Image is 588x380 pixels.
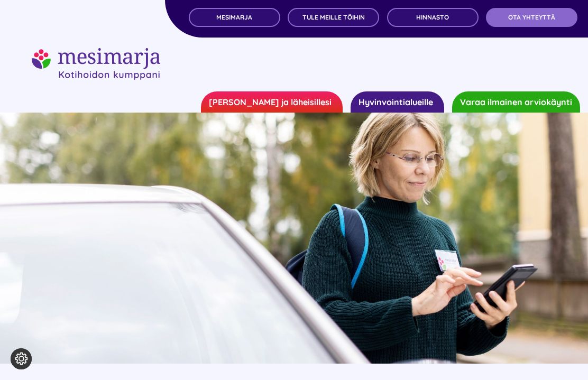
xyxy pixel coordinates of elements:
a: Varaa ilmainen arviokäynti [452,91,580,113]
span: MESIMARJA [216,14,252,21]
a: [PERSON_NAME] ja läheisillesi [201,91,343,113]
span: OTA YHTEYTTÄ [508,14,555,21]
a: TULE MEILLE TÖIHIN [288,8,379,27]
a: Hinnasto [387,8,479,27]
a: mesimarjasi [32,47,160,60]
a: OTA YHTEYTTÄ [486,8,577,27]
a: Hyvinvointialueille [351,91,444,113]
img: mesimarjasi [32,48,160,80]
button: Evästeasetukset [11,348,32,369]
a: MESIMARJA [189,8,280,27]
span: Hinnasto [416,14,449,21]
span: TULE MEILLE TÖIHIN [302,14,365,21]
